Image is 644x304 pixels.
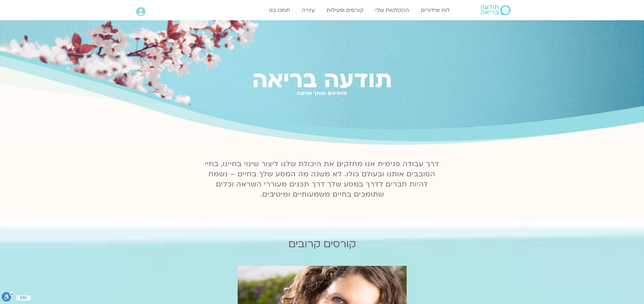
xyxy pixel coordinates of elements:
a: לוח שידורים [418,4,453,17]
img: תודעה בריאה [481,5,510,15]
p: דרך עבודה פנימית אנו מחזקים את היכולת שלנו ליצור שינוי בחיינו, בחיי הסובבים אותנו ובעולם כולו. לא... [201,159,443,200]
a: תמכו בנו [266,4,293,17]
a: קורסים ופעילות [323,4,367,17]
h2: קורסים קרובים [112,238,533,250]
a: עזרה [299,4,318,17]
a: ההקלטות שלי [372,4,412,17]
